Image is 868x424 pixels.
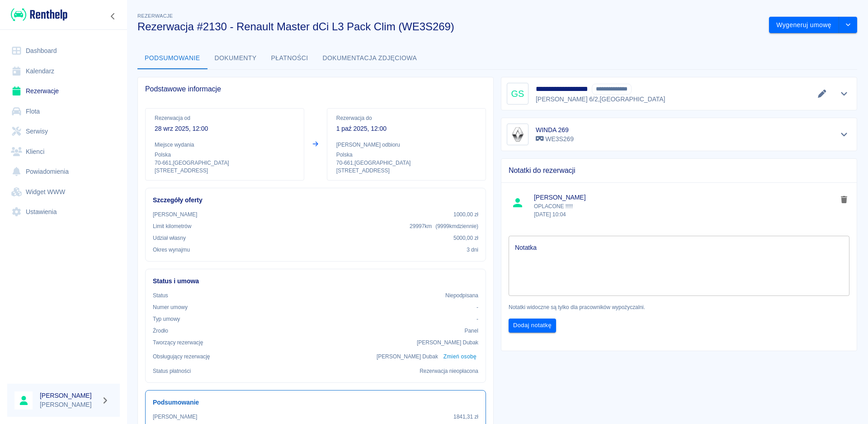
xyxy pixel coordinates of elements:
h3: Rezerwacja #2130 - Renault Master dCi L3 Pack Clim (WE3S269) [137,20,762,33]
a: Widget WWW [7,182,120,202]
p: [DATE] 10:04 [534,210,837,219]
p: Rezerwacja od [155,114,295,122]
button: Edytuj dane [815,87,830,100]
img: Renthelp logo [11,7,67,22]
button: Zmień osobę [442,350,478,363]
h6: [PERSON_NAME] [40,391,98,400]
p: Status płatności [153,367,191,375]
p: Status [153,291,168,300]
button: Pokaż szczegóły [837,128,852,141]
h6: Podsumowanie [153,398,478,407]
button: drop-down [839,17,857,33]
p: Obsługujący rezerwację [153,353,210,361]
button: Podsumowanie [137,48,208,69]
a: Serwisy [7,121,120,142]
a: Dashboard [7,41,120,61]
span: Notatki do rezerwacji [509,166,849,175]
p: Polska [155,151,295,159]
button: Dokumenty [208,48,264,69]
p: Limit kilometrów [153,222,191,230]
p: 28 wrz 2025, 12:00 [155,124,295,133]
h6: Szczegóły oferty [153,195,478,205]
p: [STREET_ADDRESS] [336,167,476,175]
p: [PERSON_NAME] Dubak [417,338,478,347]
button: Dokumentacja zdjęciowa [316,48,425,69]
p: OPLACONE !!!!! [534,202,837,219]
p: 70-661 , [GEOGRAPHIC_DATA] [336,159,476,167]
h6: WINDA 269 [536,125,574,134]
p: - [476,315,478,323]
h6: Status i umowa [153,276,478,286]
p: [PERSON_NAME] 6/2 , [GEOGRAPHIC_DATA] [536,95,665,104]
button: Dodaj notatkę [509,319,556,333]
p: 1841,31 zł [453,413,478,421]
a: Kalendarz [7,61,120,81]
p: [STREET_ADDRESS] [155,167,295,175]
p: Żrodło [153,327,168,335]
button: Płatności [264,48,316,69]
p: 1000,00 zł [453,210,478,219]
span: ( 9999 km dziennie ) [435,223,478,229]
p: 1 paź 2025, 12:00 [336,124,476,133]
button: Zwiń nawigację [106,10,120,22]
p: Miejsce wydania [155,141,295,149]
p: - [476,303,478,311]
button: Pokaż szczegóły [837,87,852,100]
p: Panel [465,327,479,335]
p: Typ umowy [153,315,180,323]
p: Tworzący rezerwację [153,338,203,347]
a: Rezerwacje [7,81,120,101]
a: Renthelp logo [7,7,67,22]
span: Podstawowe informacje [145,85,486,94]
span: Rezerwacje [137,13,173,19]
span: [PERSON_NAME] [534,193,837,202]
p: 70-661 , [GEOGRAPHIC_DATA] [155,159,295,167]
p: [PERSON_NAME] [40,400,98,410]
button: delete note [837,194,851,205]
p: [PERSON_NAME] [153,210,197,219]
p: 3 dni [467,246,478,254]
p: Numer umowy [153,303,188,311]
a: Ustawienia [7,202,120,222]
p: WE3S269 [536,134,574,144]
p: [PERSON_NAME] [153,413,197,421]
button: Wygeneruj umowę [769,17,839,33]
a: Flota [7,101,120,122]
div: GS [507,83,528,105]
p: Polska [336,151,476,159]
p: [PERSON_NAME] odbioru [336,141,476,149]
p: Niepodpisana [445,291,478,300]
p: Udział własny [153,234,186,242]
p: Notatki widoczne są tylko dla pracowników wypożyczalni. [509,303,849,311]
p: 29997 km [410,222,478,230]
p: Okres wynajmu [153,246,190,254]
img: Image [509,125,527,143]
p: Rezerwacja do [336,114,476,122]
a: Powiadomienia [7,162,120,182]
p: [PERSON_NAME] Dubak [377,353,438,361]
p: Rezerwacja nieopłacona [420,367,478,375]
a: Klienci [7,142,120,162]
p: 5000,00 zł [453,234,478,242]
